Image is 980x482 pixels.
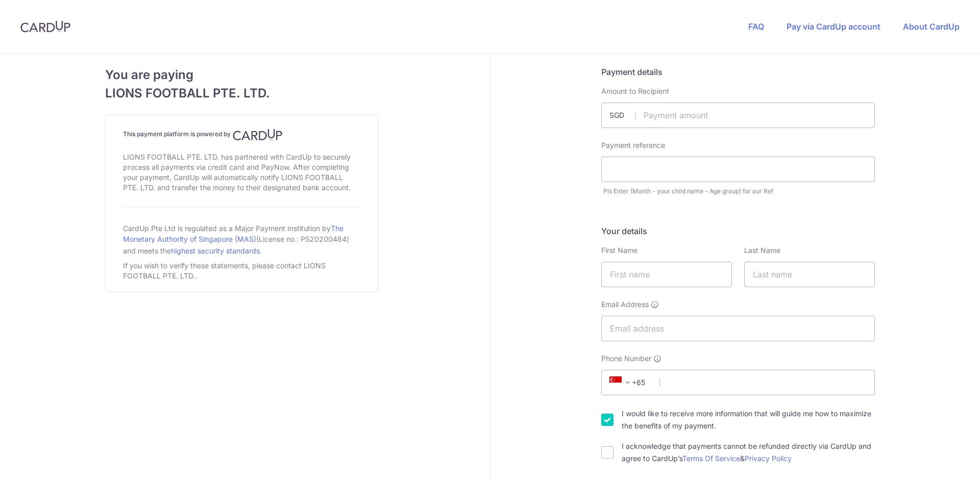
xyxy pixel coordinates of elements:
[601,262,732,287] input: First name
[744,245,780,256] label: Last Name
[609,376,634,389] span: +65
[745,454,792,463] a: Privacy Policy
[601,316,875,341] input: Email address
[601,66,875,78] h5: Payment details
[233,129,283,141] img: CardUp
[744,262,875,287] input: Last name
[903,21,960,32] a: About CardUp
[601,299,649,310] span: Email Address
[609,110,636,120] span: SGD
[603,186,875,196] div: Pls Enter (Month - your child name - Age group) for our Ref
[606,376,652,389] span: +65
[123,259,361,283] div: If you wish to verify these statements, please contact LIONS FOOTBALL PTE. LTD..
[601,103,875,128] input: Payment amount
[601,86,669,96] label: Amount to Recipient
[748,21,764,32] a: FAQ
[105,66,379,84] span: You are paying
[601,140,665,150] label: Payment reference
[20,20,70,33] img: CardUp
[682,454,740,463] a: Terms Of Service
[787,21,880,32] a: Pay via CardUp account
[601,225,875,237] h5: Your details
[601,245,638,256] label: First Name
[123,129,361,141] h4: This payment platform is powered by
[105,84,379,103] span: LIONS FOOTBALL PTE. LTD.
[622,408,875,432] label: I would like to receive more information that will guide me how to maximize the benefits of my pa...
[123,220,361,259] div: CardUp Pte Ltd is regulated as a Major Payment Institution by (License no.: PS20200484) and meets...
[601,353,651,364] span: Phone Number
[622,440,875,465] label: I acknowledge that payments cannot be refunded directly via CardUp and agree to CardUp’s &
[171,246,260,255] a: highest security standards
[123,150,361,195] div: LIONS FOOTBALL PTE. LTD. has partnered with CardUp to securely process all payments via credit ca...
